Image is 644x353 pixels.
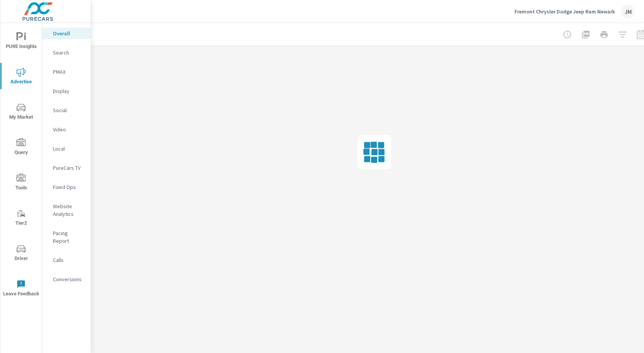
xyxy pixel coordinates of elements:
[42,28,91,39] div: Overall
[42,124,91,135] div: Video
[0,23,42,306] div: nav menu
[42,181,91,193] div: Fixed Ops
[53,49,85,56] p: Search
[53,229,85,245] p: Pacing Report
[53,145,85,152] p: Local
[3,209,39,228] span: Tier2
[3,68,39,86] span: Advertise
[42,254,91,266] div: Calls
[42,85,91,97] div: Display
[42,227,91,247] div: Pacing Report
[514,8,615,15] p: Fremont Chrysler Dodge Jeep Ram Newark
[42,47,91,58] div: Search
[53,87,85,95] p: Display
[53,106,85,114] p: Social
[42,162,91,174] div: PureCars TV
[53,68,85,76] p: PMAX
[53,126,85,133] p: Video
[42,273,91,285] div: Conversions
[53,164,85,172] p: PureCars TV
[42,66,91,78] div: PMAX
[53,256,85,264] p: Calls
[53,202,85,218] p: Website Analytics
[42,104,91,116] div: Social
[42,143,91,154] div: Local
[3,280,39,298] span: Leave Feedback
[3,244,39,263] span: Driver
[621,5,635,18] div: JM
[3,138,39,157] span: Query
[3,32,39,51] span: PURE Insights
[53,30,85,37] p: Overall
[3,174,39,192] span: Tools
[3,103,39,122] span: My Market
[42,201,91,220] div: Website Analytics
[53,275,85,283] p: Conversions
[53,183,85,191] p: Fixed Ops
